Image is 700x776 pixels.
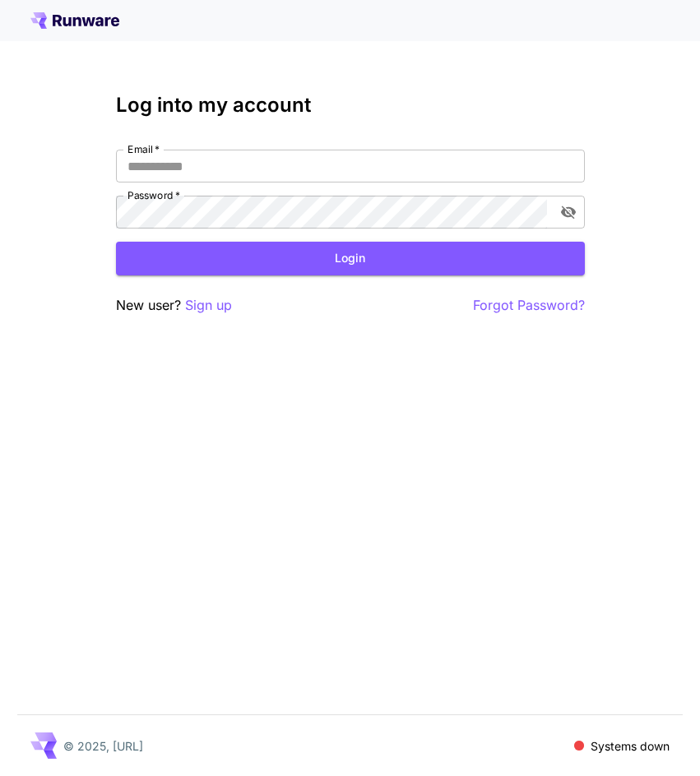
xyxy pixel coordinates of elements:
[127,188,180,202] label: Password
[554,197,583,227] button: toggle password visibility
[63,737,143,755] p: © 2025, [URL]
[116,94,585,117] h3: Log into my account
[185,295,232,316] button: Sign up
[473,295,585,316] button: Forgot Password?
[591,737,670,755] p: Systems down
[116,242,585,275] button: Login
[127,142,160,156] label: Email
[116,295,232,316] p: New user?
